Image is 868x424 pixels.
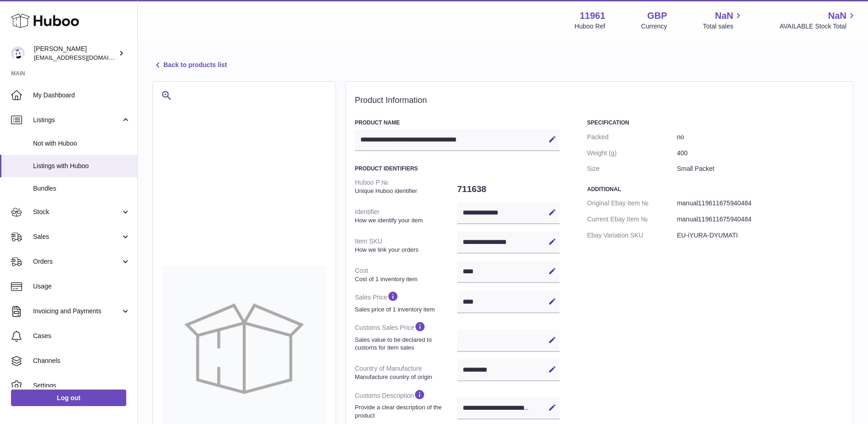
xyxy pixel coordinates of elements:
dd: no [677,129,844,145]
img: internalAdmin-11961@internal.huboo.com [11,46,25,60]
a: NaN Total sales [703,10,744,31]
span: AVAILABLE Stock Total [779,22,857,31]
dt: Sales Price [355,287,457,317]
div: [PERSON_NAME] [34,45,117,62]
strong: Sales price of 1 inventory item [355,305,455,314]
dd: manual119611675940484 [677,195,844,211]
div: Currency [641,22,667,31]
span: Cases [33,332,130,340]
dt: Customs Sales Price [355,317,457,355]
span: [EMAIL_ADDRESS][DOMAIN_NAME] [34,54,135,61]
span: Invoicing and Payments [33,307,121,316]
span: Sales [33,232,121,241]
dt: Size [587,161,677,177]
span: Stock [33,208,121,216]
h3: Product Name [355,119,560,126]
span: Total sales [703,22,744,31]
strong: GBP [647,10,667,22]
span: Channels [33,356,130,365]
dd: 711638 [457,180,560,199]
h3: Product Identifiers [355,165,560,172]
div: Huboo Ref [575,22,605,31]
dd: EU-iYURA-DYUMATI [677,227,844,243]
h3: Specification [587,119,844,126]
span: Usage [33,282,130,291]
strong: Cost of 1 inventory item [355,275,455,283]
span: NaN [715,10,733,22]
dt: Identifier [355,204,457,228]
dt: Country of Manufacture [355,361,457,384]
strong: Sales value to be declared to customs for item sales [355,336,455,352]
dd: 400 [677,145,844,161]
dt: Item SKU [355,233,457,257]
span: My Dashboard [33,91,130,100]
a: NaN AVAILABLE Stock Total [779,10,857,31]
dt: Current Ebay Item № [587,211,677,227]
dt: Weight (g) [587,145,677,161]
strong: 11961 [580,10,605,22]
span: NaN [828,10,846,22]
dd: manual119611675940484 [677,211,844,227]
span: Settings [33,381,130,390]
strong: Unique Huboo identifier [355,187,455,195]
a: Back to products list [152,60,227,71]
span: Orders [33,257,121,266]
strong: Provide a clear description of the product [355,403,455,419]
h2: Product Information [355,96,844,106]
dt: Cost [355,263,457,287]
dt: Packed [587,129,677,145]
span: Listings [33,116,121,124]
strong: How we link your orders [355,246,455,254]
strong: Manufacture country of origin [355,373,455,381]
strong: How we identify your item [355,216,455,225]
span: Listings with Huboo [33,162,130,170]
h3: Additional [587,186,844,193]
span: Not with Huboo [33,139,130,148]
dt: Huboo P № [355,175,457,198]
dt: Original Ebay Item № [587,195,677,211]
dt: Ebay Variation SKU [587,227,677,243]
dd: Small Packet [677,161,844,177]
dt: Customs Description [355,385,457,423]
a: Log out [11,390,126,406]
span: Bundles [33,184,130,193]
